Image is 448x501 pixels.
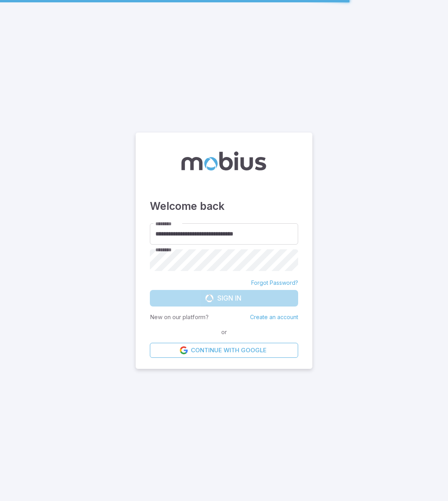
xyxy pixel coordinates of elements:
[251,279,298,287] a: Forgot Password?
[150,198,298,214] h3: Welcome back
[150,343,298,358] a: Continue with Google
[150,313,209,322] p: New on our platform?
[250,314,298,320] a: Create an account
[219,328,229,336] span: or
